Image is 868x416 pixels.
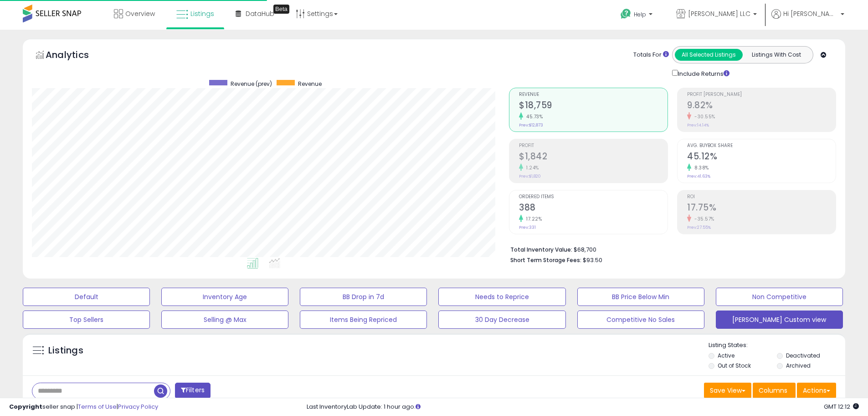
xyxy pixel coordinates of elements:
h2: 388 [519,202,668,215]
button: BB Drop in 7d [300,288,427,306]
span: $93.50 [583,256,602,264]
b: Short Term Storage Fees: [510,256,581,264]
small: 45.73% [523,113,543,120]
a: Privacy Policy [118,402,158,411]
h2: 45.12% [687,151,836,163]
div: Include Returns [665,68,740,79]
small: Prev: $12,873 [519,122,543,128]
span: Overview [125,9,155,18]
small: Prev: 14.14% [687,122,709,128]
h2: $1,842 [519,151,668,163]
button: Default [23,288,150,306]
div: Last InventoryLab Update: 1 hour ago. [307,403,859,411]
span: Revenue (prev) [231,80,272,88]
label: Active [718,352,734,359]
button: Items Being Repriced [300,311,427,329]
button: [PERSON_NAME] Custom view [716,311,843,329]
small: 8.38% [691,164,709,171]
small: 17.22% [523,216,542,222]
a: Help [613,1,662,30]
div: seller snap | | [9,403,158,411]
button: 30 Day Decrease [438,311,565,329]
small: Prev: 331 [519,225,536,230]
span: Listings [190,9,214,18]
a: Hi [PERSON_NAME] [771,9,844,30]
span: Ordered Items [519,195,668,200]
span: Profit [519,143,668,148]
h2: 9.82% [687,100,836,112]
label: Out of Stock [718,362,751,369]
small: -35.57% [691,216,714,222]
button: Selling @ Max [161,311,288,329]
span: 2025-09-13 12:12 GMT [824,402,859,411]
span: Revenue [298,80,322,88]
span: Avg. Buybox Share [687,143,836,148]
i: Get Help [620,8,632,20]
button: Actions [797,383,836,398]
button: Listings With Cost [742,49,810,61]
small: Prev: 27.55% [687,225,711,230]
strong: Copyright [9,402,42,411]
button: BB Price Below Min [577,288,704,306]
button: Needs to Reprice [438,288,565,306]
span: [PERSON_NAME] LLC [688,9,750,18]
span: ROI [687,195,836,200]
span: DataHub [246,9,274,18]
h2: $18,759 [519,100,668,112]
small: -30.55% [691,113,715,120]
h5: Listings [48,344,83,357]
small: Prev: $1,820 [519,174,541,179]
div: Tooltip anchor [273,5,289,14]
button: Filters [175,383,211,399]
button: All Selected Listings [675,49,743,61]
small: 1.24% [523,164,539,171]
a: Terms of Use [78,402,117,411]
button: Non Competitive [716,288,843,306]
button: Inventory Age [161,288,288,306]
b: Total Inventory Value: [510,246,572,253]
p: Listing States: [709,341,845,350]
button: Save View [704,383,751,398]
h5: Analytics [46,48,107,63]
div: Totals For [633,51,669,59]
span: Columns [759,386,787,395]
span: Help [634,11,646,18]
span: Hi [PERSON_NAME] [783,9,838,18]
small: Prev: 41.63% [687,174,710,179]
li: $68,700 [510,243,829,254]
label: Archived [786,362,811,369]
button: Columns [753,383,796,398]
button: Competitive No Sales [577,311,704,329]
span: Revenue [519,92,668,97]
h2: 17.75% [687,202,836,215]
span: Profit [PERSON_NAME] [687,92,836,97]
button: Top Sellers [23,311,150,329]
label: Deactivated [786,352,820,359]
